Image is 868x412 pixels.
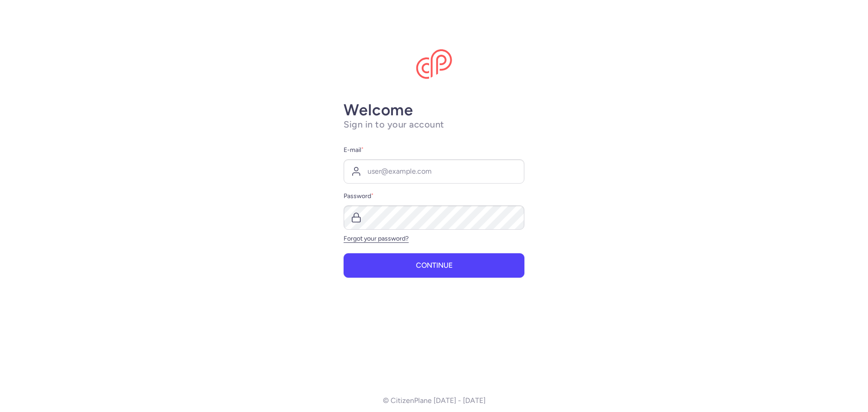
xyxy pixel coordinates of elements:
[344,100,413,119] strong: Welcome
[344,235,409,242] a: Forgot your password?
[344,119,524,130] h1: Sign in to your account
[344,145,524,156] label: E-mail
[416,49,452,79] img: CitizenPlane logo
[344,253,524,278] button: Continue
[344,191,524,202] label: Password
[416,261,453,270] span: Continue
[344,159,524,184] input: user@example.com
[383,397,486,405] p: © CitizenPlane [DATE] - [DATE]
